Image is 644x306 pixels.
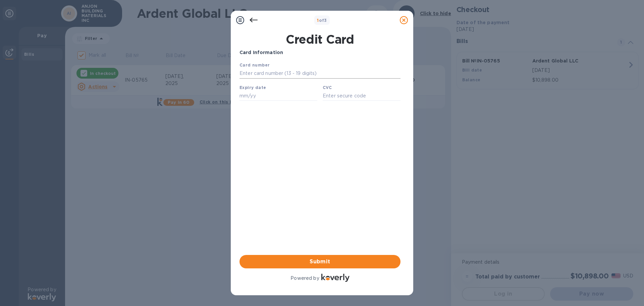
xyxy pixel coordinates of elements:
[239,61,400,103] iframe: Your browser does not support iframes
[317,18,327,23] b: of 3
[239,50,283,55] b: Card Information
[317,18,319,23] span: 1
[237,32,403,46] h1: Credit Card
[245,258,395,266] span: Submit
[239,255,400,268] button: Submit
[321,274,350,282] img: Logo
[290,275,319,282] p: Powered by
